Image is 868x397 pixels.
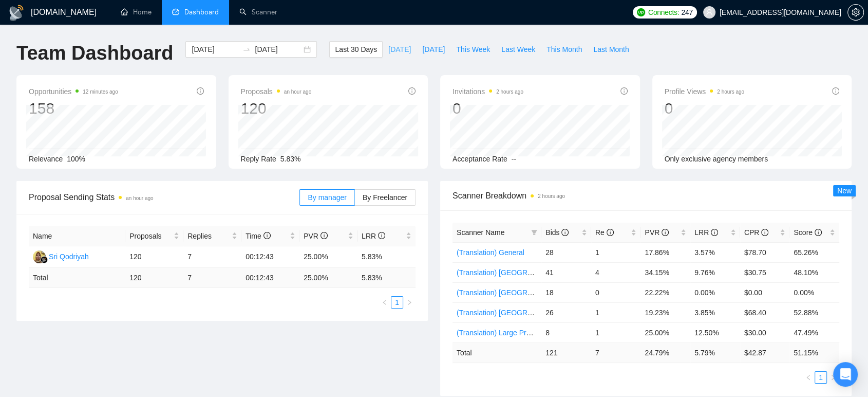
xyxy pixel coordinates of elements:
span: info-circle [197,87,204,95]
div: 158 [29,99,118,118]
th: Name [29,226,125,246]
span: Last Week [501,44,535,55]
li: Previous Page [802,371,815,384]
td: 9.76% [690,262,740,282]
td: 0.00% [789,282,839,302]
td: 51.15 % [789,342,839,363]
span: info-circle [620,87,628,95]
td: 120 [125,268,183,288]
td: 7 [183,246,241,268]
td: 25.00% [299,246,357,268]
span: info-circle [263,232,271,239]
img: gigradar-bm.png [41,256,48,263]
td: 22.22% [640,282,690,302]
li: Next Page [827,371,839,384]
li: Next Page [403,296,416,309]
div: 0 [452,99,523,118]
td: $0.00 [740,282,790,302]
td: $ 42.87 [740,342,790,363]
td: $68.40 [740,302,790,322]
span: By Freelancer [363,193,407,202]
td: 25.00% [640,322,690,342]
a: searchScanner [239,8,277,16]
button: Last 30 Days [329,41,383,58]
span: LRR [362,232,385,240]
span: This Month [546,44,582,55]
span: left [805,374,812,381]
td: 1 [591,302,641,322]
td: 7 [591,342,641,363]
time: an hour ago [126,195,153,201]
a: homeHome [121,8,152,16]
span: Proposal Sending Stats [29,191,299,204]
span: right [830,374,836,381]
span: info-circle [561,229,569,236]
a: (Translation) [GEOGRAPHIC_DATA] [457,268,574,277]
span: Invitations [452,85,523,98]
td: 0.00% [690,282,740,302]
td: 17.86% [640,242,690,262]
td: 3.57% [690,242,740,262]
span: PVR [304,232,328,240]
span: Last 30 Days [335,44,377,55]
td: 00:12:43 [241,268,299,288]
span: CPR [744,228,768,237]
div: 120 [241,99,312,118]
td: 120 [125,246,183,268]
td: $78.70 [740,242,790,262]
th: Proposals [125,226,183,246]
span: info-circle [711,229,718,236]
td: 5.79 % [690,342,740,363]
button: left [802,371,815,384]
span: Re [595,228,614,237]
div: Sri Qodriyah [49,251,89,262]
span: info-circle [815,229,822,236]
span: Dashboard [184,8,219,16]
span: Reply Rate [241,155,276,163]
img: SQ [33,250,46,263]
div: 0 [665,99,745,118]
span: info-circle [761,229,768,236]
td: 3.85% [690,302,740,322]
td: 47.49% [789,322,839,342]
a: setting [847,8,864,16]
span: 100% [67,155,85,163]
td: 19.23% [640,302,690,322]
span: Scanner Breakdown [452,189,839,202]
span: filter [529,225,539,240]
span: Scanner Name [457,228,504,237]
a: (Translation) Large Projects [457,329,545,337]
div: Open Intercom Messenger [833,362,858,387]
span: to [242,45,251,53]
button: This Week [450,41,496,58]
span: Connects: [648,7,679,18]
span: info-circle [607,229,614,236]
span: Last Month [593,44,629,55]
span: swap-right [242,45,251,53]
span: 5.83% [280,155,301,163]
span: filter [531,229,537,236]
li: 1 [815,371,827,384]
a: (Translation) [GEOGRAPHIC_DATA] [457,309,574,317]
td: 26 [541,302,591,322]
a: SQSri Qodriyah [33,252,89,260]
button: This Month [541,41,588,58]
span: By manager [308,193,346,202]
span: Profile Views [665,85,745,98]
span: Replies [187,230,230,242]
td: 00:12:43 [241,246,299,268]
button: right [827,371,839,384]
span: [DATE] [422,44,445,55]
td: Total [29,268,125,288]
a: 1 [391,297,403,308]
span: PVR [645,228,669,237]
td: 8 [541,322,591,342]
time: 2 hours ago [496,89,523,95]
td: 1 [591,242,641,262]
th: Replies [183,226,241,246]
span: LRR [694,228,718,237]
li: 1 [391,296,403,309]
button: [DATE] [417,41,450,58]
span: -- [512,155,516,163]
